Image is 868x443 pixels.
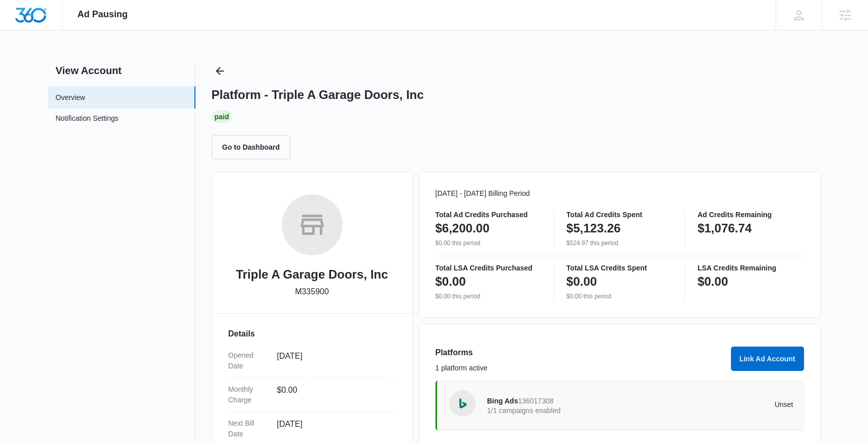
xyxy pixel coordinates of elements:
[566,264,673,271] p: Total LSA Credits Spent
[731,347,804,371] button: Link Ad Account
[697,220,752,236] p: $1,076.74
[228,384,269,405] dt: Monthly Charge
[487,407,641,414] p: 1/1 campaigns enabled
[236,265,388,284] h2: Triple A Garage Doors, Inc
[212,135,291,159] button: Go to Dashboard
[228,328,396,340] h3: Details
[436,211,542,218] p: Total Ad Credits Purchased
[697,274,728,290] p: $0.00
[436,274,466,290] p: $0.00
[436,347,725,359] h3: Platforms
[436,292,542,301] p: $0.00 this period
[436,188,804,199] p: [DATE] - [DATE] Billing Period
[518,397,553,405] span: 136017308
[228,350,269,371] dt: Opened Date
[277,384,388,405] dd: $0.00
[566,211,673,218] p: Total Ad Credits Spent
[212,87,424,103] h1: Platform - Triple A Garage Doors, Inc
[640,401,793,408] p: Unset
[56,113,119,126] a: Notification Settings
[436,264,542,271] p: Total LSA Credits Purchased
[436,220,490,236] p: $6,200.00
[566,220,621,236] p: $5,123.26
[277,418,388,439] dd: [DATE]
[48,63,195,78] h2: View Account
[487,397,518,405] span: Bing Ads
[212,63,228,79] button: Back
[566,274,597,290] p: $0.00
[228,344,396,378] div: Opened Date[DATE]
[436,363,725,373] p: 1 platform active
[436,381,804,430] a: Bing AdsBing Ads1360173081/1 campaigns enabledUnset
[78,9,128,20] span: Ad Pausing
[212,111,232,123] div: Paid
[212,143,297,151] a: Go to Dashboard
[277,350,388,371] dd: [DATE]
[455,396,470,411] img: Bing Ads
[697,211,804,218] p: Ad Credits Remaining
[228,418,269,439] dt: Next Bill Date
[295,286,329,298] p: M335900
[697,264,804,271] p: LSA Credits Remaining
[228,378,396,412] div: Monthly Charge$0.00
[566,292,673,301] p: $0.00 this period
[436,238,542,248] p: $0.00 this period
[56,92,85,103] a: Overview
[566,238,673,248] p: $524.97 this period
